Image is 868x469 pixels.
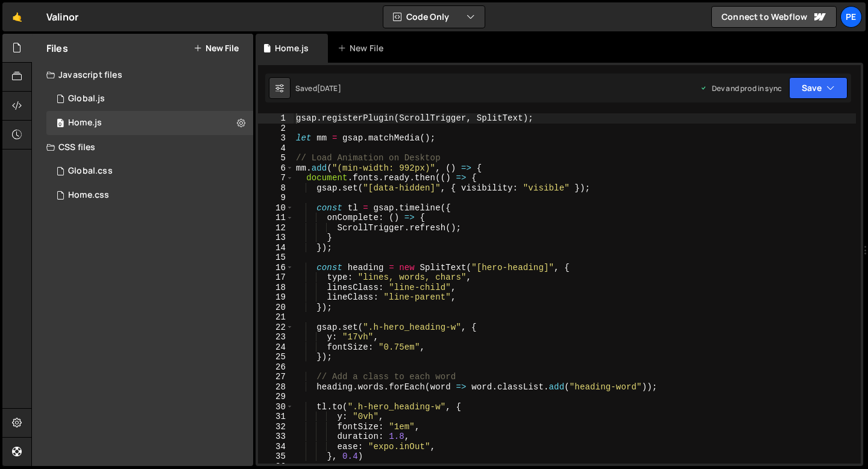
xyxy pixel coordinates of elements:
div: 22 [258,323,294,333]
div: 15 [258,253,294,263]
div: 31 [258,412,294,422]
div: 6 [258,163,294,174]
div: 11 [258,213,294,223]
div: 2 [258,124,294,134]
div: 25 [258,352,294,362]
div: 16704/45678.css [46,159,253,183]
div: 29 [258,392,294,402]
div: 16704/45653.js [46,87,253,111]
div: 30 [258,402,294,412]
div: 19 [258,292,294,303]
div: 18 [258,283,294,293]
div: 5 [258,153,294,163]
div: 4 [258,143,294,154]
div: 1 [258,113,294,124]
div: New File [338,42,388,54]
div: 32 [258,422,294,432]
h2: Files [46,42,68,55]
div: 33 [258,432,294,442]
div: Home.js [275,42,309,54]
a: 🤙 [2,2,32,31]
div: 35 [258,452,294,462]
a: Pe [840,6,862,28]
div: Dev and prod in sync [700,83,782,93]
div: 7 [258,173,294,183]
button: Save [789,77,848,99]
div: 8 [258,183,294,194]
button: Code Only [383,6,485,28]
div: 24 [258,342,294,353]
div: 23 [258,332,294,342]
div: 16704/45813.css [46,183,253,207]
div: 16704/45652.js [46,111,253,135]
div: 12 [258,223,294,233]
div: 27 [258,372,294,382]
div: Home.css [68,190,109,201]
div: 21 [258,312,294,323]
div: CSS files [32,135,253,159]
div: 28 [258,382,294,392]
div: Javascript files [32,63,253,87]
div: 16 [258,263,294,273]
div: Global.css [68,166,113,177]
div: Global.js [68,93,105,104]
div: 17 [258,272,294,283]
button: New File [193,43,239,53]
div: 26 [258,362,294,373]
div: 10 [258,203,294,213]
span: 0 [57,119,64,129]
div: 14 [258,243,294,253]
div: 34 [258,442,294,452]
div: 20 [258,303,294,313]
div: Saved [295,83,341,93]
div: [DATE] [317,83,341,93]
div: 3 [258,133,294,143]
div: 9 [258,193,294,203]
div: 13 [258,233,294,243]
a: Connect to Webflow [711,6,837,28]
div: Home.js [68,118,102,128]
div: Valinor [46,10,78,24]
